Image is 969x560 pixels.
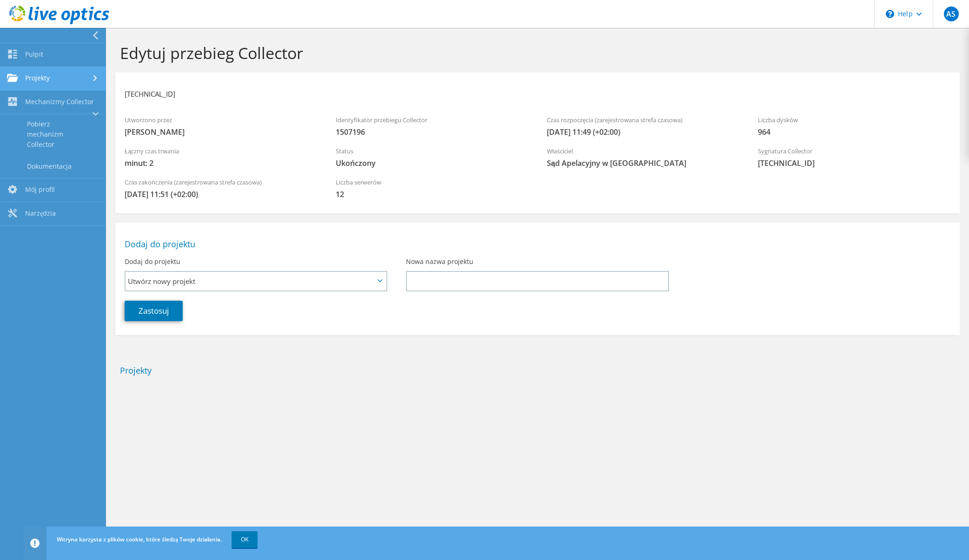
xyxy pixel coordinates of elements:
[232,531,258,548] a: OK
[120,365,955,376] h2: Projekty
[57,535,222,543] span: Witryna korzysta z plików cookie, które śledzą Twoje działania.
[125,158,317,168] span: minut: 2
[125,301,183,321] a: Zastosuj
[336,158,528,168] span: Ukończony
[336,115,528,125] label: Identyfikator przebiegu Collector
[125,239,950,249] h2: Dodaj do projektu
[125,115,317,125] label: Utworzono przez
[125,146,317,156] label: Łączny czas trwania
[547,115,739,125] label: Czas rozpoczęcia (zarejestrowana strefa czasowa)
[125,257,180,266] label: Dodaj do projektu
[125,189,317,199] span: [DATE] 11:51 (+02:00)
[547,158,739,168] span: Sąd Apelacyjny w [GEOGRAPHIC_DATA]
[125,127,317,137] span: [PERSON_NAME]
[128,276,374,287] span: Utwórz nowy projekt
[125,178,317,187] label: Czas zakończenia (zarejestrowana strefa czasowa)
[336,189,528,199] span: 12
[758,127,950,137] span: 964
[758,146,950,156] label: Sygnatura Collector
[547,127,739,137] span: [DATE] 11:49 (+02:00)
[336,127,528,137] span: 1507196
[547,146,739,156] label: Właściciel
[758,115,950,125] label: Liczba dysków
[125,89,175,99] h3: [TECHNICAL_ID]
[120,43,950,63] h1: Edytuj przebieg Collector
[336,146,528,156] label: Status
[758,158,950,168] span: [TECHNICAL_ID]
[406,257,473,266] label: Nowa nazwa projektu
[886,10,894,18] svg: \n
[336,178,528,187] label: Liczba serwerów
[944,7,959,21] span: AS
